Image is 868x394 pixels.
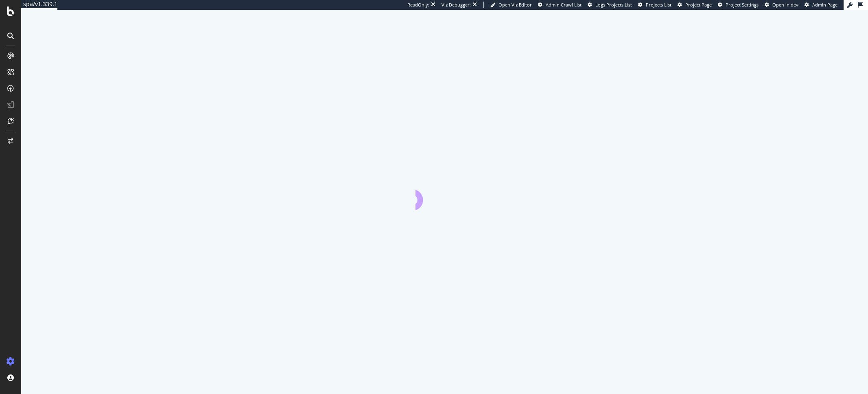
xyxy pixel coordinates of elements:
span: Admin Page [812,2,837,8]
span: Open Viz Editor [498,2,532,8]
a: Project Settings [718,2,759,8]
div: animation [415,181,474,210]
a: Admin Page [805,2,837,8]
a: Logs Projects List [588,2,632,8]
span: Project Settings [726,2,759,8]
span: Logs Projects List [595,2,632,8]
a: Admin Crawl List [538,2,582,8]
div: ReadOnly: [407,2,429,8]
a: Projects List [638,2,671,8]
span: Open in dev [772,2,798,8]
span: Projects List [646,2,671,8]
span: Admin Crawl List [546,2,582,8]
span: Project Page [685,2,712,8]
a: Project Page [678,2,712,8]
div: Viz Debugger: [442,2,471,8]
a: Open Viz Editor [490,2,532,8]
a: Open in dev [765,2,798,8]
